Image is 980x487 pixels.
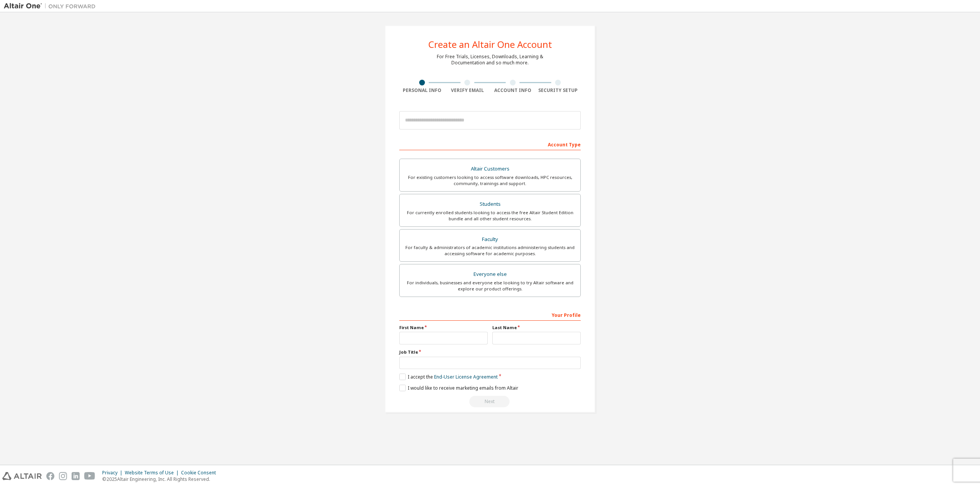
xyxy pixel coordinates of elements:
[84,472,95,480] img: youtube.svg
[399,138,581,150] div: Account Type
[125,470,181,476] div: Website Terms of Use
[404,199,576,210] div: Students
[59,472,67,480] img: instagram.svg
[428,40,552,49] div: Create an Altair One Account
[102,470,125,476] div: Privacy
[72,472,80,480] img: linkedin.svg
[399,374,498,380] label: I accept the
[404,269,576,280] div: Everyone else
[404,164,576,174] div: Altair Customers
[404,244,576,257] div: For faculty & administrators of academic institutions administering students and accessing softwa...
[492,325,581,331] label: Last Name
[399,396,581,407] div: Read and acccept EULA to continue
[399,349,581,355] label: Job Title
[536,87,581,93] div: Security Setup
[2,472,42,480] img: altair_logo.svg
[399,87,445,93] div: Personal Info
[404,280,576,292] div: For individuals, businesses and everyone else looking to try Altair software and explore our prod...
[437,54,543,66] div: For Free Trials, Licenses, Downloads, Learning & Documentation and so much more.
[490,87,536,93] div: Account Info
[445,87,490,93] div: Verify Email
[434,374,498,380] a: End-User License Agreement
[399,308,581,321] div: Your Profile
[404,210,576,222] div: For currently enrolled students looking to access the free Altair Student Edition bundle and all ...
[404,174,576,187] div: For existing customers looking to access software downloads, HPC resources, community, trainings ...
[46,472,54,480] img: facebook.svg
[399,385,518,391] label: I would like to receive marketing emails from Altair
[102,476,220,482] p: © 2025 Altair Engineering, Inc. All Rights Reserved.
[404,234,576,245] div: Faculty
[181,470,220,476] div: Cookie Consent
[4,2,100,10] img: Altair One
[399,325,488,331] label: First Name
